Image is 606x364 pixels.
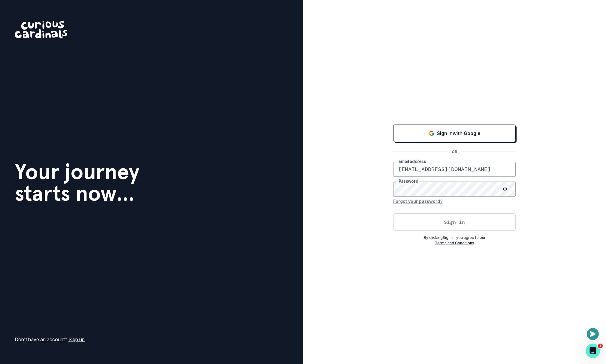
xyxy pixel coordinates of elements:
[393,197,442,206] button: Forgot your password?
[393,235,516,240] p: By clicking Sign In , you agree to our
[68,336,85,342] a: Sign up
[393,125,516,142] button: Sign in with Google (GSuite)
[448,149,461,155] p: OR
[15,21,67,38] img: Curious Cardinals Logo
[435,241,474,245] a: Terms and Conditions
[15,161,140,204] h1: Your journey starts now...
[393,213,516,231] button: Sign in
[437,130,481,137] p: Sign in with Google
[587,328,599,340] button: Open or close messaging widget
[598,344,603,348] span: 1
[586,344,600,358] iframe: Intercom live chat
[15,336,85,343] p: Don't have an account?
